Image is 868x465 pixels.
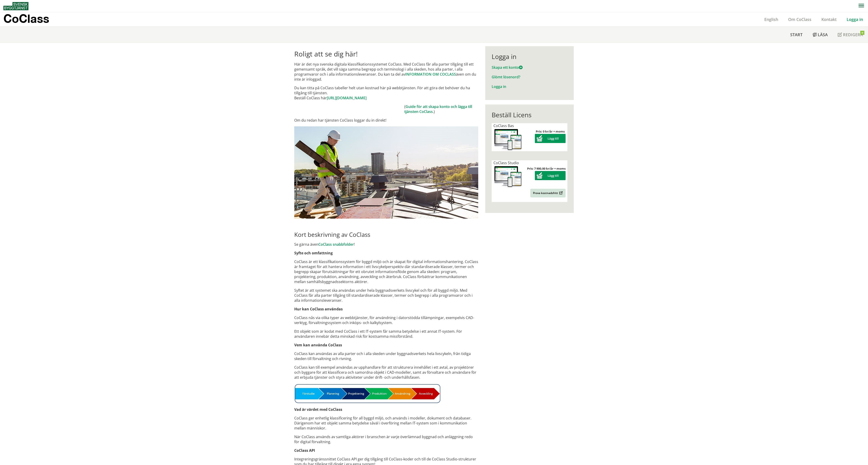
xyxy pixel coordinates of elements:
span: CoClass Bas [493,123,514,128]
img: Svensk Byggtjänst [3,2,28,10]
a: Guide för att skapa konto och lägga till tjänsten CoClass [404,104,472,114]
a: Skapa ett konto [492,65,523,70]
a: CoClass [3,12,59,26]
a: Logga in [492,84,506,89]
strong: Hur kan CoClass användas [294,307,343,312]
p: Syftet är att systemet ska användas under hela byggnadsverkets livscykel och för all byggd miljö.... [294,288,478,303]
p: Ett objekt som är kodat med CoClass i ett IT-system får samma betydelse i ett annat IT-system. Fö... [294,329,478,339]
img: Outbound.png [559,191,563,195]
img: login.jpg [294,126,478,219]
a: INFORMATION OM COCLASS [405,72,456,77]
a: [URL][DOMAIN_NAME] [327,95,367,100]
a: Lägg till [535,136,566,141]
button: Lägg till [535,171,566,180]
strong: Pris: 7 900,00 kr/år + moms [527,166,566,171]
a: Logga in [842,17,868,22]
p: CoClass är ett klassifikationssystem för byggd miljö och är skapat för digital informationshanter... [294,259,478,284]
a: Läsa [808,27,833,43]
strong: Vad är värdet med CoClass [294,407,342,412]
h2: Kort beskrivning av CoClass [294,231,478,238]
p: CoClass kan till exempel användas av upphandlare för att strukturera innehållet i ett avtal, av p... [294,365,478,380]
strong: Syfte och omfattning [294,250,333,255]
button: Lägg till [535,134,566,143]
a: Start [785,27,808,43]
p: Om du redan har tjänsten CoClass loggar du in direkt! [294,118,478,123]
p: När CoClass används av samtliga aktörer i branschen är varje överlämnad byggnad och anläggning re... [294,434,478,444]
h1: Roligt att se dig här! [294,50,478,58]
p: CoClass kan användas av alla parter och i alla skeden under byggnadsverkets hela livscykeln, från... [294,351,478,361]
p: Se gärna även ! [294,242,478,247]
strong: CoClass API [294,448,315,453]
span: Start [790,32,803,37]
p: CoClass nås via olika typer av webbtjänster, för användning i datorstödda tillämpningar, exempelv... [294,315,478,325]
div: Beställ Licens [492,111,567,119]
img: coclass-license.jpg [493,165,523,188]
p: Du kan titta på CoClass tabeller helt utan kostnad här på webbtjänsten. För att göra det behöver ... [294,85,478,100]
span: CoClass Studio [493,160,519,165]
p: Här är det nya svenska digitala klassifikationssystemet CoClass. Med CoClass får alla parter till... [294,62,478,82]
img: Skede_ProcessbildCoClass.jpg [294,383,440,403]
a: Lägg till [535,174,566,178]
a: Om CoClass [783,17,816,22]
a: Kontakt [816,17,842,22]
div: Logga in [492,53,567,60]
td: ( .) [404,104,478,114]
a: English [759,17,783,22]
strong: Vem kan använda CoClass [294,342,342,347]
a: CoClass snabbfolder [318,242,354,247]
img: coclass-license.jpg [493,128,523,151]
p: CoClass ger enhetlig klassificering för all byggd miljö, och används i modeller, dokument och dat... [294,416,478,431]
p: CoClass [3,16,49,21]
a: Prova kostnadsfritt [530,189,566,197]
a: Glömt lösenord? [492,74,520,79]
span: Läsa [818,32,828,37]
strong: Pris: 0 kr/år + moms [536,129,565,133]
